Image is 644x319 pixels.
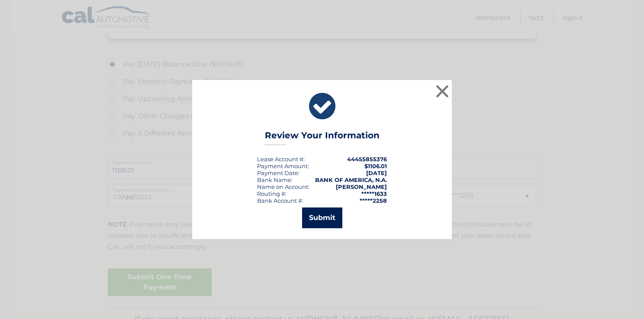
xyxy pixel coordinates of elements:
div: Routing #: [257,190,287,197]
div: Payment Amount: [257,163,309,169]
button: Submit [302,207,342,228]
span: [DATE] [366,169,387,176]
h3: Review Your Information [265,130,380,145]
span: Payment Date [257,169,298,176]
div: Bank Name: [257,176,293,183]
strong: 44455855376 [347,156,387,163]
button: × [434,83,451,100]
span: $1106.01 [364,163,387,169]
div: Bank Account #: [257,197,303,204]
strong: BANK OF AMERICA, N.A. [315,176,387,183]
div: : [257,169,299,176]
div: Lease Account #: [257,156,305,163]
strong: [PERSON_NAME] [336,183,387,190]
div: Name on Account: [257,183,309,190]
